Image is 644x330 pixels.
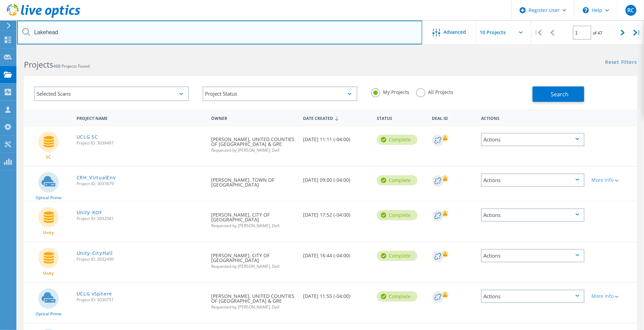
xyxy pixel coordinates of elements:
span: Requested by [PERSON_NAME], Dell [211,264,296,269]
div: [DATE] 17:52 (-04:00) [300,202,373,224]
span: Project ID: 3039497 [77,141,205,145]
div: [PERSON_NAME], CITY OF [GEOGRAPHIC_DATA] [208,202,300,235]
div: [DATE] 11:55 (-04:00) [300,283,373,305]
div: Actions [481,290,585,303]
span: 468 Projects Found [53,63,90,69]
span: Search [551,91,569,98]
div: Status [373,111,429,124]
span: Project ID: 3032490 [77,257,205,261]
div: Owner [208,111,300,124]
span: Requested by [PERSON_NAME], Dell [211,305,296,309]
div: | [630,20,644,45]
span: Requested by [PERSON_NAME], Dell [211,224,296,228]
div: Complete [377,251,417,261]
span: Project ID: 3032561 [77,217,205,221]
a: Unity-CityHall [77,251,113,256]
span: Requested by [PERSON_NAME], Dell [211,148,296,152]
input: Search projects by name, owner, ID, company, etc [17,20,422,44]
span: Unity [43,271,54,275]
div: [DATE] 09:00 (-04:00) [300,167,373,189]
span: Project ID: 3030751 [77,298,205,302]
button: Search [533,86,584,102]
svg: \n [583,7,589,13]
a: Reset Filters [605,60,637,66]
a: UCLG SC [77,135,98,139]
span: Advanced [444,30,466,35]
div: Project Status [203,86,357,101]
div: Actions [481,249,585,262]
label: All Projects [416,88,453,95]
div: Deal Id [429,111,478,124]
span: Project ID: 3037679 [77,182,205,186]
b: Projects [24,59,53,70]
div: Complete [377,175,417,185]
span: Optical Prime [36,196,61,200]
span: RC [627,8,634,13]
div: More Info [591,178,634,182]
a: Live Optics Dashboard [7,14,80,19]
div: Actions [481,174,585,187]
div: [DATE] 11:11 (-04:00) [300,126,373,149]
a: CRH_VirtualEnv [77,175,116,180]
a: Unity-KOF [77,210,102,215]
div: More Info [591,294,634,299]
div: [PERSON_NAME], CITY OF [GEOGRAPHIC_DATA] [208,242,300,275]
div: [PERSON_NAME], UNITED COUNTIES OF [GEOGRAPHIC_DATA] & GRE [208,283,300,316]
div: Complete [377,291,417,302]
div: [PERSON_NAME], TOWN OF [GEOGRAPHIC_DATA] [208,167,300,194]
div: Selected Scans [34,86,189,101]
div: Actions [478,111,588,124]
span: SC [46,155,51,159]
div: [PERSON_NAME], UNITED COUNTIES OF [GEOGRAPHIC_DATA] & GRE [208,126,300,159]
div: | [531,20,545,45]
a: UCLG vSphere [77,291,112,296]
label: My Projects [371,88,409,95]
div: Project Name [73,111,208,124]
div: Complete [377,210,417,220]
div: Date Created [300,111,373,124]
div: Actions [481,208,585,222]
span: Optical Prime [36,312,61,316]
div: Actions [481,133,585,146]
div: Complete [377,135,417,145]
span: of 47 [593,30,603,36]
span: Unity [43,231,54,235]
div: [DATE] 16:44 (-04:00) [300,242,373,265]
